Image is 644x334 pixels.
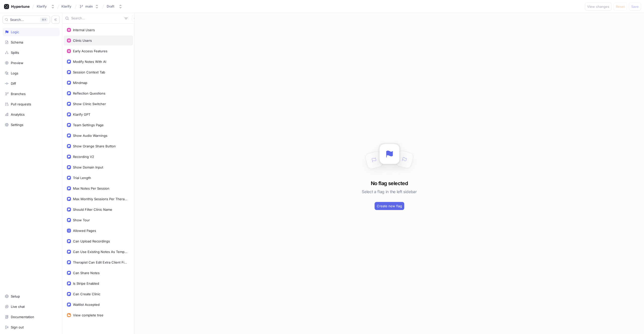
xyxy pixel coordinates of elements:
[11,294,20,298] div: Setup
[73,155,94,159] div: Recording V2
[73,303,100,307] div: Waitlist Accepted
[73,260,128,264] div: Therapist Can Edit Extra Client Fields
[73,229,96,233] div: Allowed Pages
[105,2,125,11] button: Draft
[362,187,417,196] h5: Select a flag in the left sidebar
[614,3,627,11] button: Reset
[11,112,25,116] div: Analytics
[11,30,19,34] div: Logic
[11,51,19,55] div: Splits
[11,40,23,44] div: Schema
[73,313,103,317] div: View complete tree
[37,4,47,9] div: Klarify
[73,218,90,222] div: Show Tour
[11,92,26,96] div: Branches
[61,5,71,8] span: Klarify
[11,61,23,65] div: Preview
[73,271,100,275] div: Can Share Notes
[73,239,110,243] div: Can Upload Recordings
[3,313,60,321] a: Documentation
[11,315,34,319] div: Documentation
[631,5,639,8] span: Save
[629,3,641,11] button: Save
[11,305,25,309] div: Live chat
[107,4,114,9] div: Draft
[73,281,99,285] div: Is Stripe Enabled
[587,5,609,8] span: View changes
[371,180,408,187] h3: No flag selected
[73,165,103,169] div: Show Domain Input
[85,4,93,9] div: main
[73,102,106,106] div: Show Clinic Switcher
[73,134,107,138] div: Show Audio Warnings
[40,17,48,22] div: K
[375,202,404,210] button: Create new flag
[73,250,128,254] div: Can Use Existing Notes As Template References
[73,186,109,190] div: Max Notes Per Session
[11,81,16,86] div: Diff
[585,3,612,11] button: View changes
[11,123,23,127] div: Settings
[73,70,105,74] div: Session Context Tab
[73,38,92,43] div: Clinic Users
[73,123,104,127] div: Team Settings Page
[73,197,128,201] div: Max Monthly Sessions Per Therapist
[73,49,107,53] div: Early Access Features
[73,91,105,95] div: Reflection Questions
[73,176,91,180] div: Trial Length
[73,144,116,148] div: Show Orange Share Button
[3,16,50,24] button: Search...K
[77,2,101,11] button: main
[35,2,57,11] button: Klarify
[377,204,402,207] span: Create new flag
[73,81,87,85] div: Mindmap
[73,60,106,64] div: Modify Notes With AI
[73,112,90,116] div: Klarify GPT
[616,5,625,8] span: Reset
[11,102,31,106] div: Pull requests
[73,292,100,296] div: Can Create Clinic
[10,18,24,21] span: Search...
[11,71,18,75] div: Logs
[73,28,95,32] div: Internal Users
[73,207,112,212] div: Should Filter Clinic Name
[11,325,24,329] div: Sign out
[71,16,122,21] input: Search...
